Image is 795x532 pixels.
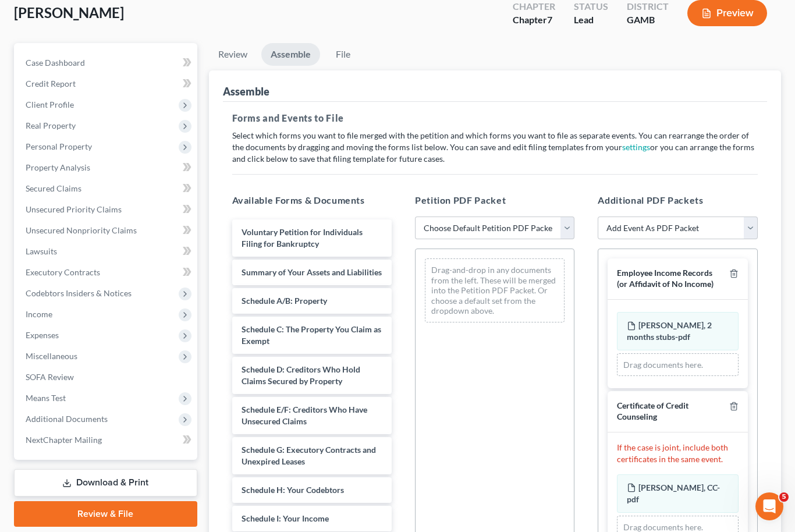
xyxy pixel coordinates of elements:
[26,58,85,68] span: Case Dashboard
[779,492,789,502] span: 5
[232,193,392,207] h5: Available Forms & Documents
[261,43,320,66] a: Assemble
[622,142,650,152] a: settings
[16,52,197,73] a: Case Dashboard
[755,492,783,520] iframe: Intercom live chat
[26,267,100,277] span: Executory Contracts
[242,267,382,277] span: Summary of Your Assets and Liabilities
[26,330,59,340] span: Expenses
[513,13,555,27] div: Chapter
[26,288,132,298] span: Codebtors Insiders & Notices
[242,445,376,466] span: Schedule G: Executory Contracts and Unexpired Leases
[26,120,76,130] span: Real Property
[26,414,108,424] span: Additional Documents
[26,246,57,256] span: Lawsuits
[242,513,329,523] span: Schedule I: Your Income
[14,4,124,21] span: [PERSON_NAME]
[26,162,90,172] span: Property Analysis
[26,393,66,403] span: Means Test
[16,262,197,283] a: Executory Contracts
[617,353,738,377] div: Drag documents here.
[242,405,367,426] span: Schedule E/F: Creditors Who Have Unsecured Claims
[547,14,552,25] span: 7
[232,111,758,125] h5: Forms and Events to File
[26,204,122,214] span: Unsecured Priority Claims
[415,194,506,205] span: Petition PDF Packet
[425,258,565,322] div: Drag-and-drop in any documents from the left. These will be merged into the Petition PDF Packet. ...
[26,183,81,193] span: Secured Claims
[16,241,197,262] a: Lawsuits
[627,320,712,342] span: [PERSON_NAME], 2 months stubs-pdf
[242,227,363,249] span: Voluntary Petition for Individuals Filing for Bankruptcy
[14,501,197,527] a: Review & File
[14,469,197,496] a: Download & Print
[16,220,197,241] a: Unsecured Nonpriority Claims
[26,309,52,319] span: Income
[16,157,197,178] a: Property Analysis
[232,130,758,165] p: Select which forms you want to file merged with the petition and which forms you want to file as ...
[26,372,74,382] span: SOFA Review
[26,79,76,88] span: Credit Report
[325,43,362,66] a: File
[242,485,344,495] span: Schedule H: Your Codebtors
[16,178,197,199] a: Secured Claims
[617,442,738,465] p: If the case is joint, include both certificates in the same event.
[16,430,197,451] a: NextChapter Mailing
[627,483,720,504] span: [PERSON_NAME], CC-pdf
[16,367,197,388] a: SOFA Review
[26,351,77,361] span: Miscellaneous
[242,296,327,306] span: Schedule A/B: Property
[617,268,714,289] span: Employee Income Records (or Affidavit of No Income)
[223,84,269,98] div: Assemble
[574,13,608,27] div: Lead
[26,435,102,445] span: NextChapter Mailing
[16,73,197,94] a: Credit Report
[26,141,92,151] span: Personal Property
[26,100,74,109] span: Client Profile
[16,199,197,220] a: Unsecured Priority Claims
[598,193,757,207] h5: Additional PDF Packets
[627,13,669,27] div: GAMB
[617,400,688,421] span: Certificate of Credit Counseling
[242,324,381,346] span: Schedule C: The Property You Claim as Exempt
[242,364,360,386] span: Schedule D: Creditors Who Hold Claims Secured by Property
[26,225,137,235] span: Unsecured Nonpriority Claims
[209,43,257,66] a: Review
